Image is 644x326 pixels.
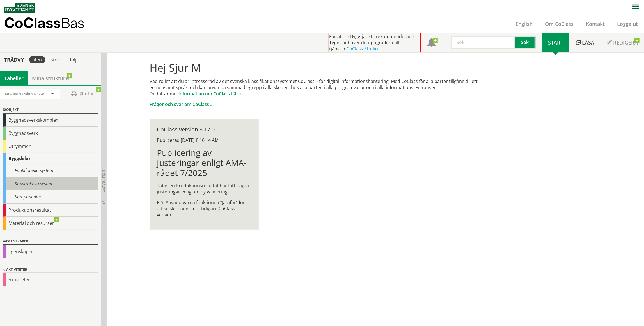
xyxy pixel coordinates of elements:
[3,107,98,114] div: Objekt
[427,39,436,48] span: Notifikationer
[3,127,98,140] div: Byggnadsverk
[582,39,594,46] span: Läsa
[157,182,251,195] p: Tabellen Produktionsresultat har fått några justeringar enligt en ny validering.
[178,91,242,97] a: information om CoClass här »
[150,78,494,97] p: Vad roligt att du är intresserad av det svenska klassifikationssystemet CoClass – för digital inf...
[509,20,539,27] a: English
[347,46,378,52] a: CoClass Studio
[3,245,98,258] div: Egenskaper
[4,3,35,13] img: Svensk Byggtjänst
[601,33,644,52] a: Redigera
[101,170,106,192] span: Dölj trädvy
[611,20,644,27] a: Logga ut
[157,199,251,218] p: P.S. Använd gärna funktionen ”Jämför” för att se skillnader mot tidigare CoClass version.
[542,33,569,52] a: Start
[1,57,27,63] div: Trädvy
[329,33,421,52] div: För att se Byggtjänsts rekommenderade Typer behöver du uppgradera till tjänsten
[157,148,251,178] h1: Publicering av justeringar enligt AMA-rådet 7/2025
[613,39,638,46] span: Redigera
[66,89,100,99] span: Jämför
[3,273,98,286] div: Aktiviteter
[3,267,98,273] div: Aktiviteter
[3,217,98,230] div: Material och resurser
[28,71,75,85] a: Mina strukturer
[61,15,84,31] span: Bas
[539,20,580,27] a: Om CoClass
[451,36,515,49] input: Sök
[515,36,536,49] button: Sök
[4,15,97,33] a: CoClassBas
[5,91,44,96] span: CoClass Version 3.17.0
[150,101,213,107] a: Frågor och svar om CoClass »
[3,114,98,127] div: Byggnadsverkskomplex
[3,190,98,204] div: Komponenter
[4,20,84,26] p: CoClass
[548,39,563,46] span: Start
[3,238,98,245] div: Egenskaper
[3,204,98,217] div: Produktionsresultat
[3,177,98,190] div: Konstruktiva system
[29,56,45,63] div: liten
[580,20,611,27] a: Kontakt
[47,56,63,63] div: stor
[3,153,98,164] div: Byggdelar
[3,140,98,153] div: Utrymmen
[3,164,98,177] div: Funktionella system
[65,56,80,63] div: dölj
[157,126,251,133] div: CoClass version 3.17.0
[150,61,494,74] h1: Hej Sjur M
[569,33,601,52] a: Läsa
[157,137,251,143] div: Publicerad [DATE] 8:16:14 AM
